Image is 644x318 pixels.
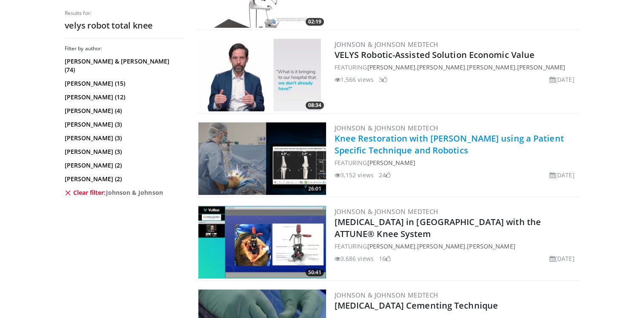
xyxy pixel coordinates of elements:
[65,57,182,74] a: [PERSON_NAME] & [PERSON_NAME] (74)
[65,134,182,142] a: [PERSON_NAME] (3)
[367,242,415,250] a: [PERSON_NAME]
[379,171,391,179] li: 24
[65,45,184,52] h3: Filter by author:
[306,269,324,276] span: 50:41
[335,40,438,49] a: Johnson & Johnson MedTech
[306,185,324,193] span: 26:01
[65,161,182,170] a: [PERSON_NAME] (2)
[335,75,374,84] li: 1,566 views
[198,206,326,278] a: 50:41
[198,39,326,111] img: c240dbd9-aa86-42ed-9403-e2d2ff6a7afc.300x170_q85_crop-smart_upscale.jpg
[335,63,578,72] div: FEATURING , , ,
[65,93,182,101] a: [PERSON_NAME] (12)
[65,79,182,88] a: [PERSON_NAME] (15)
[65,120,182,129] a: [PERSON_NAME] (3)
[417,242,465,250] a: [PERSON_NAME]
[65,107,182,115] a: [PERSON_NAME] (4)
[417,63,465,71] a: [PERSON_NAME]
[106,188,163,197] span: Johnson & Johnson
[65,20,184,31] h2: velys robot total knee
[335,158,578,167] div: FEATURING
[550,254,575,263] li: [DATE]
[306,18,324,26] span: 02:19
[467,63,515,71] a: [PERSON_NAME]
[65,175,182,183] a: [PERSON_NAME] (2)
[335,49,535,61] a: VELYS Robotic-Assisted Solution Economic Value
[517,63,565,71] a: [PERSON_NAME]
[335,242,578,251] div: FEATURING , ,
[335,171,374,179] li: 3,152 views
[306,101,324,109] span: 08:34
[467,242,515,250] a: [PERSON_NAME]
[335,124,438,132] a: Johnson & Johnson MedTech
[65,10,184,17] p: Results for:
[335,291,438,299] a: Johnson & Johnson MedTech
[335,133,564,156] a: Knee Restoration with [PERSON_NAME] using a Patient Specific Technique and Robotics
[367,63,415,71] a: [PERSON_NAME]
[198,206,326,278] img: a9e6edb5-b64b-4f2f-a929-c5d922daa5b5.300x170_q85_crop-smart_upscale.jpg
[198,122,326,195] img: 4853a001-81f7-466f-ad45-49cb41bb1271.png.300x170_q85_crop-smart_upscale.png
[335,254,374,263] li: 3,686 views
[335,300,498,311] a: [MEDICAL_DATA] Cementing Technique
[198,39,326,111] a: 08:34
[550,75,575,84] li: [DATE]
[335,207,438,216] a: Johnson & Johnson MedTech
[335,216,541,240] a: [MEDICAL_DATA] in [GEOGRAPHIC_DATA] with the ATTUNE® Knee System
[379,254,391,263] li: 16
[65,188,182,197] a: Clear filter:Johnson & Johnson
[198,122,326,195] a: 26:01
[550,171,575,179] li: [DATE]
[367,159,415,167] a: [PERSON_NAME]
[65,147,182,156] a: [PERSON_NAME] (3)
[379,75,387,84] li: 3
